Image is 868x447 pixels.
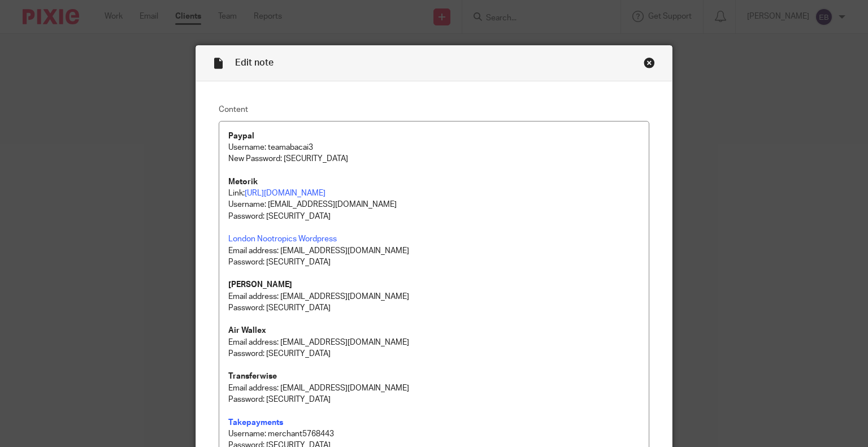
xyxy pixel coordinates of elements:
a: London Nootropics Wordpress [228,235,337,243]
p: Email address: [EMAIL_ADDRESS][DOMAIN_NAME] [228,245,640,257]
p: Email address: [EMAIL_ADDRESS][DOMAIN_NAME] [228,291,640,302]
strong: Paypal [228,132,254,140]
p: Password: [SECURITY_DATA] [228,394,640,405]
p: New Password: [SECURITY_DATA] [228,153,640,176]
a: [URL][DOMAIN_NAME] [245,189,325,197]
p: Password: [SECURITY_DATA] [228,257,640,268]
label: Content [219,104,650,115]
p: Password: [SECURITY_DATA] [228,302,640,314]
span: Edit note [235,58,274,67]
p: Username: merchant5768443 [228,428,640,440]
p: Email address: [EMAIL_ADDRESS][DOMAIN_NAME] [228,337,640,348]
a: Takepayments [228,419,283,427]
p: Password: [SECURITY_DATA] [228,211,640,222]
p: Password: [SECURITY_DATA] [228,348,640,359]
strong: Air Wallex [228,327,266,335]
p: Link: [228,188,640,199]
div: Close this dialog window [644,57,655,68]
p: Username: teamabacai3 [228,142,640,153]
p: Username: [EMAIL_ADDRESS][DOMAIN_NAME] [228,199,640,210]
strong: Metorik [228,178,258,186]
p: Email address: [EMAIL_ADDRESS][DOMAIN_NAME] [228,383,640,394]
strong: [PERSON_NAME] [228,281,292,289]
strong: Transferwise [228,372,277,380]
